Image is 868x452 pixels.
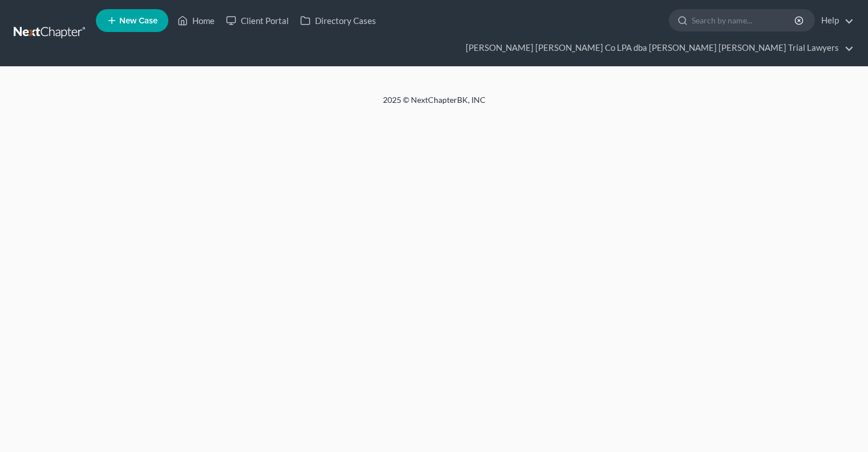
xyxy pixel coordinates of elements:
a: Help [815,10,854,31]
span: New Case [119,17,158,25]
div: 2025 © NextChapterBK, INC [109,94,760,115]
input: Search by name... [692,10,796,31]
a: Home [172,10,220,31]
a: [PERSON_NAME] [PERSON_NAME] Co LPA dba [PERSON_NAME] [PERSON_NAME] Trial Lawyers [460,38,854,58]
a: Client Portal [220,10,294,31]
a: Directory Cases [294,10,382,31]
